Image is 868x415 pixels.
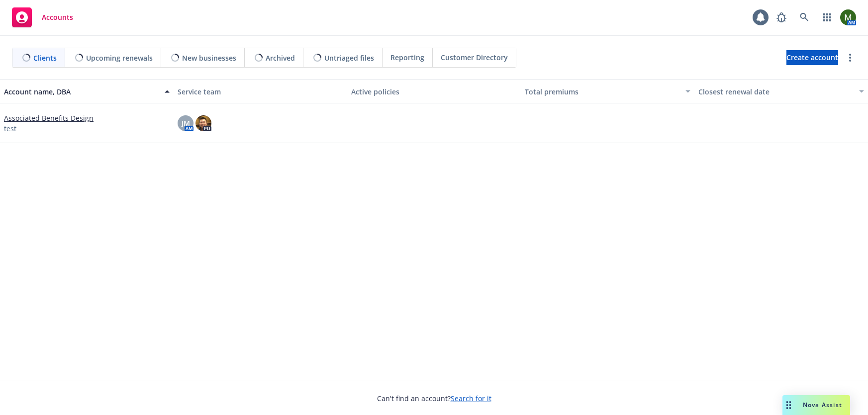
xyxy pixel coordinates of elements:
[4,86,159,97] div: Account name, DBA
[694,80,868,103] button: Closest renewal date
[390,52,424,63] span: Reporting
[786,50,838,65] a: Create account
[377,393,491,404] span: Can't find an account?
[351,86,517,97] div: Active policies
[803,401,842,409] span: Nova Assist
[174,80,347,103] button: Service team
[182,53,236,63] span: New businesses
[794,7,814,27] a: Search
[86,53,153,63] span: Upcoming renewals
[195,115,211,131] img: photo
[347,80,521,103] button: Active policies
[525,86,679,97] div: Total premiums
[441,52,508,63] span: Customer Directory
[817,7,837,27] a: Switch app
[8,3,77,31] a: Accounts
[266,53,295,63] span: Archived
[698,118,701,128] span: -
[521,80,694,103] button: Total premiums
[525,118,527,128] span: -
[782,395,795,415] div: Drag to move
[844,52,856,64] a: more
[840,9,856,25] img: photo
[786,48,838,67] span: Create account
[324,53,374,63] span: Untriaged files
[33,53,57,63] span: Clients
[772,7,791,27] a: Report a Bug
[4,123,16,134] span: test
[182,118,190,128] span: JM
[698,86,853,97] div: Closest renewal date
[351,118,354,128] span: -
[782,395,850,415] button: Nova Assist
[178,86,343,97] div: Service team
[4,113,94,123] a: Associated Benefits Design
[451,394,491,403] a: Search for it
[42,13,73,21] span: Accounts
